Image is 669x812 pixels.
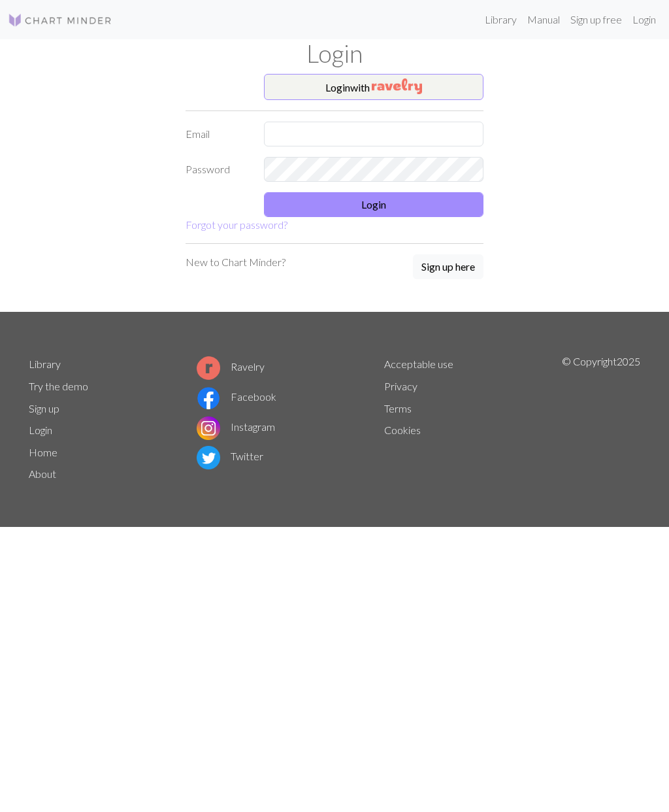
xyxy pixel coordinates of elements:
[384,424,421,436] a: Cookies
[197,386,220,410] img: Facebook logo
[264,192,483,217] button: Login
[197,390,276,403] a: Facebook
[29,424,52,436] a: Login
[197,420,275,433] a: Instagram
[372,78,422,94] img: Ravelry
[384,358,453,370] a: Acceptable use
[264,74,483,100] button: Loginwith
[178,157,256,182] label: Password
[562,354,640,486] p: © Copyright 2025
[197,416,220,440] img: Instagram logo
[186,218,287,231] a: Forgot your password?
[186,254,286,270] p: New to Chart Minder?
[197,356,220,380] img: Ravelry logo
[29,358,61,370] a: Library
[197,360,265,373] a: Ravelry
[21,39,648,69] h1: Login
[29,402,59,414] a: Sign up
[627,7,661,33] a: Login
[178,122,256,146] label: Email
[29,467,56,480] a: About
[522,7,565,33] a: Manual
[29,380,88,392] a: Try the demo
[413,254,483,279] button: Sign up here
[197,450,263,462] a: Twitter
[8,12,112,28] img: Logo
[29,446,57,458] a: Home
[384,402,412,414] a: Terms
[197,446,220,469] img: Twitter logo
[413,254,483,280] a: Sign up here
[384,380,417,392] a: Privacy
[480,7,522,33] a: Library
[565,7,627,33] a: Sign up free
